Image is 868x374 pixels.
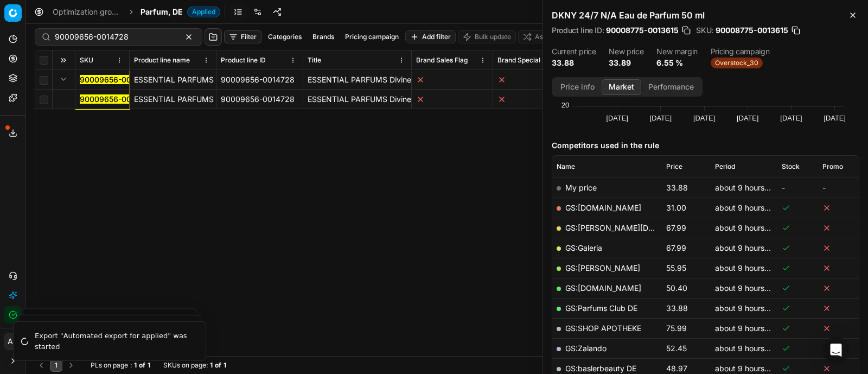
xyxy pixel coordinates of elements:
[711,48,769,55] dt: Pricing campaign
[221,56,266,65] span: Product line ID
[715,324,780,333] span: about 9 hours ago
[53,7,122,17] a: Optimization groups
[134,74,212,85] div: ESSENTIAL PARFUMS Divine Vanille by [PERSON_NAME] Eau de Parfum 150 ml
[666,162,682,171] span: Price
[715,364,780,373] span: about 9 hours ago
[341,30,403,43] button: Pricing campaign
[777,178,818,198] td: -
[557,162,575,171] span: Name
[666,303,688,313] span: 33.88
[308,75,591,84] span: ESSENTIAL PARFUMS Divine Vanille by [PERSON_NAME] Eau de Parfum 150 ml
[565,223,704,232] a: GS:[PERSON_NAME][DOMAIN_NAME]
[134,94,212,105] div: ESSENTIAL PARFUMS Divine Vanille by [PERSON_NAME] Eau de Parfum 150 ml
[565,364,636,373] a: GS:baslerbeauty DE
[737,114,758,122] text: [DATE]
[221,94,298,105] div: 90009656-0014728
[650,114,672,122] text: [DATE]
[711,58,763,68] span: Overstock_30
[565,303,637,313] a: GS:Parfums Club DE
[609,48,643,55] dt: New price
[606,114,628,122] text: [DATE]
[666,324,687,333] span: 75.99
[5,333,21,350] span: AC
[666,263,686,272] span: 55.95
[715,183,780,192] span: about 9 hours ago
[80,56,93,65] span: SKU
[602,79,641,95] button: Market
[715,263,780,272] span: about 9 hours ago
[641,79,701,95] button: Performance
[824,114,846,122] text: [DATE]
[308,56,321,65] span: Title
[80,75,154,84] mark: 90009656-0014728
[210,361,213,370] strong: 1
[656,48,698,55] dt: New margin
[80,94,154,104] mark: 90009656-0014728
[80,74,154,85] button: 90009656-0014728
[4,333,22,350] button: AC
[565,183,597,192] span: My price
[818,178,859,198] td: -
[187,7,220,17] span: Applied
[693,114,715,122] text: [DATE]
[666,243,686,252] span: 67.99
[782,162,800,171] span: Stock
[823,337,849,363] div: Open Intercom Messenger
[134,56,190,65] span: Product line name
[308,30,339,43] button: Brands
[552,58,596,68] dd: 33.88
[221,74,298,85] div: 90009656-0014728
[609,58,643,68] dd: 33.89
[565,243,602,252] a: GS:Galeria
[224,30,261,43] button: Filter
[666,364,687,373] span: 48.97
[552,48,596,55] dt: Current price
[565,203,641,212] a: GS:[DOMAIN_NAME]
[65,359,78,372] button: Go to next page
[148,361,150,370] strong: 1
[53,7,220,17] nav: breadcrumb
[715,344,780,353] span: about 9 hours ago
[80,94,154,105] button: 90009656-0014728
[715,303,780,313] span: about 9 hours ago
[141,7,183,17] span: Parfum, DE
[552,27,604,34] span: Product line ID :
[264,30,306,43] button: Categories
[552,140,859,151] h5: Competitors used in the rule
[139,361,145,370] strong: of
[518,30,560,43] button: Assign
[715,243,780,252] span: about 9 hours ago
[224,361,226,370] strong: 1
[565,324,641,333] a: GS:SHOP APOTHEKE
[91,361,150,370] div: :
[552,9,859,22] h2: DKNY 24/7 N/A Eau de Parfum 50 ml
[405,30,456,43] button: Add filter
[716,25,788,36] span: 90008775-0013615
[565,344,607,353] a: GS:Zalando
[497,56,564,65] span: Brand Special Display
[822,162,843,171] span: Promo
[553,79,602,95] button: Price info
[458,30,516,43] button: Bulk update
[666,283,687,293] span: 50.40
[565,263,640,272] a: GS:[PERSON_NAME]
[666,223,686,232] span: 67.99
[666,203,686,212] span: 31.00
[780,114,802,122] text: [DATE]
[561,101,569,109] text: 20
[35,359,78,372] nav: pagination
[656,58,698,68] dd: 6.55 %
[715,203,780,212] span: about 9 hours ago
[35,331,193,352] div: Export "Automated export for applied" was started
[134,361,137,370] strong: 1
[696,27,713,34] span: SKU :
[606,25,679,36] span: 90008775-0013615
[715,223,780,232] span: about 9 hours ago
[715,162,735,171] span: Period
[565,283,641,293] a: GS:[DOMAIN_NAME]
[308,94,591,104] span: ESSENTIAL PARFUMS Divine Vanille by [PERSON_NAME] Eau de Parfum 150 ml
[57,73,70,86] button: Expand
[715,283,780,293] span: about 9 hours ago
[666,344,687,353] span: 52.45
[35,359,48,372] button: Go to previous page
